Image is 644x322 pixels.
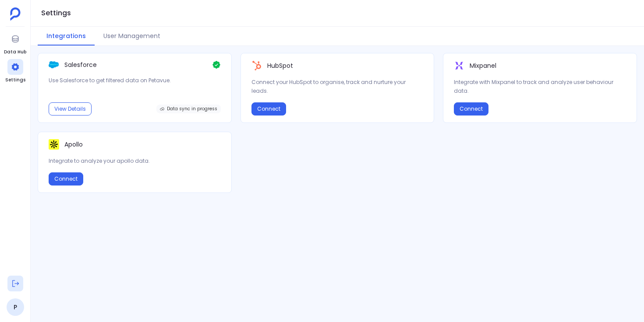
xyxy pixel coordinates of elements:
[49,102,92,115] button: View Details
[251,102,286,115] button: Connect
[454,102,488,115] button: Connect
[7,298,24,316] a: P
[64,60,97,69] p: Salesforce
[4,49,26,56] span: Data Hub
[49,172,83,185] button: Connect
[10,7,21,21] img: petavue logo
[470,61,496,70] p: Mixpanel
[167,106,217,112] span: Data sync in progress
[64,140,83,149] p: Apollo
[49,76,221,85] p: Use Salesforce to get filtered data on Petavue.
[38,27,95,45] button: Integrations
[454,78,626,95] p: Integrate with Mixpanel to track and analyze user behaviour data.
[267,61,293,70] p: HubSpot
[251,78,424,95] p: Connect your HubSpot to organise, track and nurture your leads.
[4,31,26,56] a: Data Hub
[5,59,25,84] a: Settings
[5,77,25,84] span: Settings
[95,27,169,45] button: User Management
[49,157,221,165] p: Integrate to analyze your apollo data.
[41,7,71,19] h1: Settings
[212,60,221,69] img: Check Icon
